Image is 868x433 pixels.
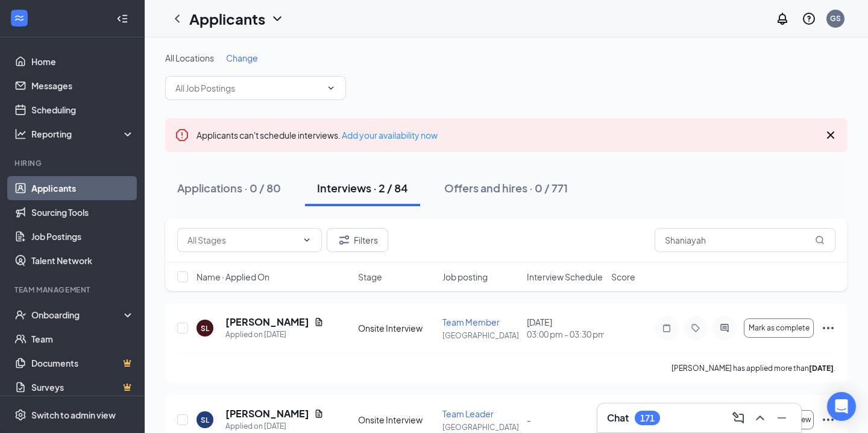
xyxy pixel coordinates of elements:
[655,228,835,252] input: Search in interviews
[31,327,134,351] a: Team
[527,271,603,283] span: Interview Schedule
[225,329,324,341] div: Applied on [DATE]
[270,11,285,26] svg: ChevronDown
[14,158,132,168] div: Hiring
[31,224,134,248] a: Job Postings
[31,98,134,122] a: Scheduling
[31,309,124,321] div: Onboarding
[358,414,435,426] div: Onsite Interview
[175,81,321,95] input: All Job Postings
[170,11,184,26] svg: ChevronLeft
[116,13,128,25] svg: Collapse
[197,130,438,141] span: Applicants can't schedule interviews.
[201,323,209,333] div: SL
[31,248,134,273] a: Talent Network
[14,285,132,295] div: Team Management
[14,309,27,321] svg: UserCheck
[14,128,27,140] svg: Analysis
[327,228,388,252] button: Filter Filters
[731,411,746,425] svg: ComposeMessage
[31,351,134,375] a: DocumentsCrown
[31,200,134,224] a: Sourcing Tools
[326,83,336,93] svg: ChevronDown
[442,317,500,327] span: Team Member
[640,413,655,423] div: 171
[827,392,856,421] div: Open Intercom Messenger
[802,11,816,26] svg: QuestionInfo
[809,364,834,373] b: [DATE]
[165,52,214,63] span: All Locations
[772,408,791,428] button: Minimize
[750,408,770,428] button: ChevronUp
[337,233,351,247] svg: Filter
[31,49,134,74] a: Home
[744,318,814,338] button: Mark as complete
[175,128,189,142] svg: Error
[14,409,27,421] svg: Settings
[226,52,258,63] span: Change
[671,363,835,373] p: [PERSON_NAME] has applied more than .
[225,420,324,432] div: Applied on [DATE]
[197,271,269,283] span: Name · Applied On
[729,408,748,428] button: ComposeMessage
[31,375,134,399] a: SurveysCrown
[442,422,520,432] p: [GEOGRAPHIC_DATA]
[442,408,494,419] span: Team Leader
[302,235,312,245] svg: ChevronDown
[314,409,324,419] svg: Document
[225,315,309,329] h5: [PERSON_NAME]
[775,11,790,26] svg: Notifications
[527,414,531,425] span: -
[13,12,25,24] svg: WorkstreamLogo
[815,235,825,245] svg: MagnifyingGlass
[527,316,604,340] div: [DATE]
[749,324,810,332] span: Mark as complete
[659,323,674,333] svg: Note
[830,13,841,24] div: GS
[31,74,134,98] a: Messages
[821,321,835,335] svg: Ellipses
[717,323,732,333] svg: ActiveChat
[444,180,568,195] div: Offers and hires · 0 / 771
[753,411,767,425] svg: ChevronUp
[314,317,324,327] svg: Document
[201,415,209,425] div: SL
[823,128,838,142] svg: Cross
[342,130,438,141] a: Add your availability now
[31,128,135,140] div: Reporting
[442,330,520,341] p: [GEOGRAPHIC_DATA]
[225,407,309,420] h5: [PERSON_NAME]
[607,411,629,425] h3: Chat
[187,233,297,247] input: All Stages
[31,409,116,421] div: Switch to admin view
[611,271,635,283] span: Score
[688,323,703,333] svg: Tag
[317,180,408,195] div: Interviews · 2 / 84
[31,176,134,200] a: Applicants
[442,271,488,283] span: Job posting
[821,412,835,427] svg: Ellipses
[177,180,281,195] div: Applications · 0 / 80
[189,8,265,29] h1: Applicants
[358,322,435,334] div: Onsite Interview
[358,271,382,283] span: Stage
[527,328,604,340] span: 03:00 pm - 03:30 pm
[775,411,789,425] svg: Minimize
